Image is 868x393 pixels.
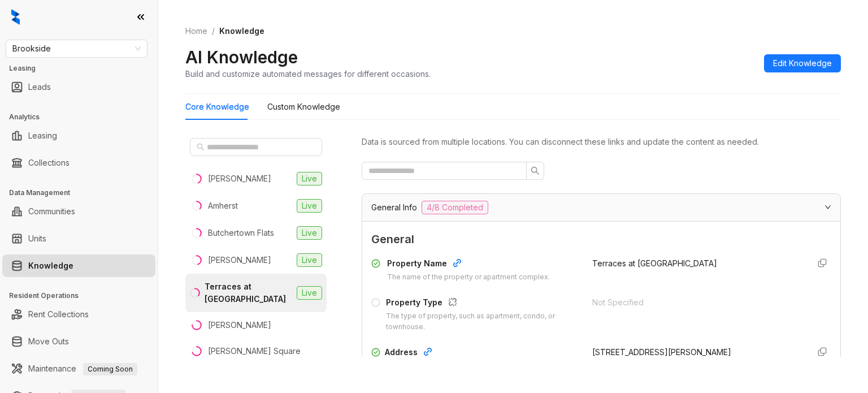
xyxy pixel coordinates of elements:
div: The type of property, such as apartment, condo, or townhouse. [386,311,578,332]
li: Move Outs [2,330,155,353]
div: Butchertown Flats [208,227,274,239]
div: Address [385,346,579,361]
div: [PERSON_NAME] [208,172,271,185]
li: Communities [2,200,155,223]
div: General Info4/8 Completed [362,194,840,221]
li: Collections [2,152,155,174]
h2: AI Knowledge [185,46,298,68]
div: Terraces at [GEOGRAPHIC_DATA] [205,280,292,305]
span: search [197,143,205,151]
span: 4/8 Completed [422,201,488,214]
span: Live [297,172,322,185]
div: Custom Knowledge [267,101,340,113]
li: Maintenance [2,357,155,380]
a: Leasing [28,124,57,147]
div: Core Knowledge [185,101,249,113]
div: Amherst [208,200,238,212]
div: Data is sourced from multiple locations. You can disconnect these links and update the content as... [362,136,841,148]
div: Property Name [387,257,550,272]
li: Rent Collections [2,303,155,326]
a: Rent Collections [28,303,89,326]
li: / [212,25,215,37]
div: [PERSON_NAME] Square [208,345,301,357]
button: Edit Knowledge [764,54,841,72]
li: Leads [2,76,155,98]
a: Knowledge [28,254,73,277]
li: Knowledge [2,254,155,277]
span: Live [297,253,322,267]
span: Knowledge [219,26,264,36]
a: Units [28,227,46,250]
div: Build and customize automated messages for different occasions. [185,68,431,80]
a: Home [183,25,210,37]
span: Live [297,286,322,300]
div: [PERSON_NAME] [208,319,271,331]
span: General [371,231,831,248]
h3: Data Management [9,188,158,198]
span: Live [297,199,322,213]
div: Property Type [386,296,578,311]
span: General Info [371,201,417,214]
div: [STREET_ADDRESS][PERSON_NAME] [592,346,800,359]
span: search [531,166,540,175]
span: Terraces at [GEOGRAPHIC_DATA] [592,258,717,268]
a: Communities [28,200,75,223]
span: Live [297,226,322,240]
div: Not Specified [592,296,800,309]
div: [PERSON_NAME] [208,254,271,266]
img: logo [11,9,20,25]
span: expanded [824,204,831,210]
a: Move Outs [28,330,69,353]
span: Coming Soon [83,363,137,375]
span: Brookside [12,40,141,57]
li: Units [2,227,155,250]
li: Leasing [2,124,155,147]
h3: Analytics [9,112,158,122]
div: The name of the property or apartment complex. [387,272,550,283]
span: Edit Knowledge [773,57,832,70]
a: Collections [28,152,70,174]
h3: Resident Operations [9,291,158,301]
h3: Leasing [9,63,158,74]
a: Leads [28,76,51,98]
